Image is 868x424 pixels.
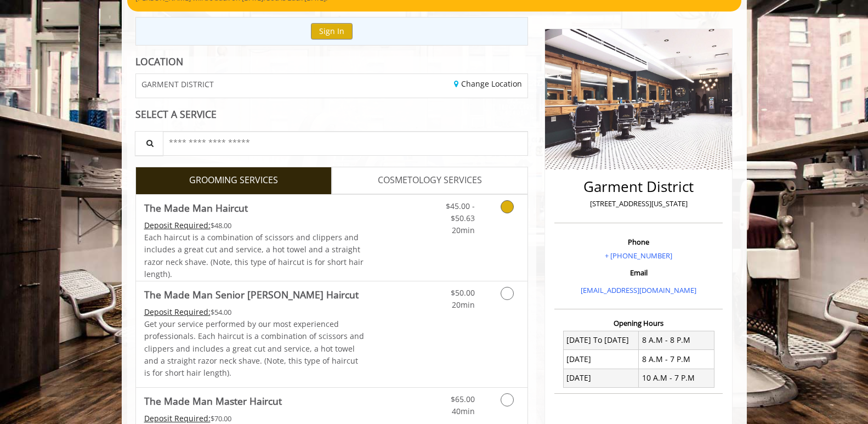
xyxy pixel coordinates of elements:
span: This service needs some Advance to be paid before we block your appointment [144,307,211,317]
td: 8 A.M - 7 P.M [639,350,714,369]
b: LOCATION [135,55,183,68]
td: [DATE] [563,350,639,369]
button: Service Search [135,131,163,156]
span: This service needs some Advance to be paid before we block your appointment [144,220,211,230]
span: Each haircut is a combination of scissors and clippers and includes a great cut and service, a ho... [144,232,364,279]
td: [DATE] [563,369,639,387]
div: $48.00 [144,219,365,231]
p: [STREET_ADDRESS][US_STATE] [557,198,720,210]
div: SELECT A SERVICE [135,109,529,120]
span: $45.00 - $50.63 [446,201,475,223]
h3: Email [557,269,720,276]
div: $54.00 [144,306,365,318]
span: 20min [452,225,475,235]
span: COSMETOLOGY SERVICES [378,173,482,188]
td: 8 A.M - 8 P.M [639,331,714,349]
h3: Opening Hours [554,319,723,327]
span: GROOMING SERVICES [189,173,278,188]
span: This service needs some Advance to be paid before we block your appointment [144,413,211,423]
a: [EMAIL_ADDRESS][DOMAIN_NAME] [581,285,696,295]
a: Change Location [454,78,522,89]
td: [DATE] To [DATE] [563,331,639,349]
b: The Made Man Senior [PERSON_NAME] Haircut [144,287,359,302]
a: + [PHONE_NUMBER] [605,251,672,261]
span: 20min [452,299,475,310]
span: GARMENT DISTRICT [141,80,214,88]
span: $65.00 [451,394,475,404]
span: 40min [452,406,475,416]
b: The Made Man Master Haircut [144,393,282,409]
td: 10 A.M - 7 P.M [639,369,714,387]
h3: Phone [557,238,720,246]
h2: Garment District [557,179,720,195]
span: $50.00 [451,287,475,298]
b: The Made Man Haircut [144,200,248,216]
button: Sign In [311,23,353,39]
p: Get your service performed by our most experienced professionals. Each haircut is a combination o... [144,318,365,380]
